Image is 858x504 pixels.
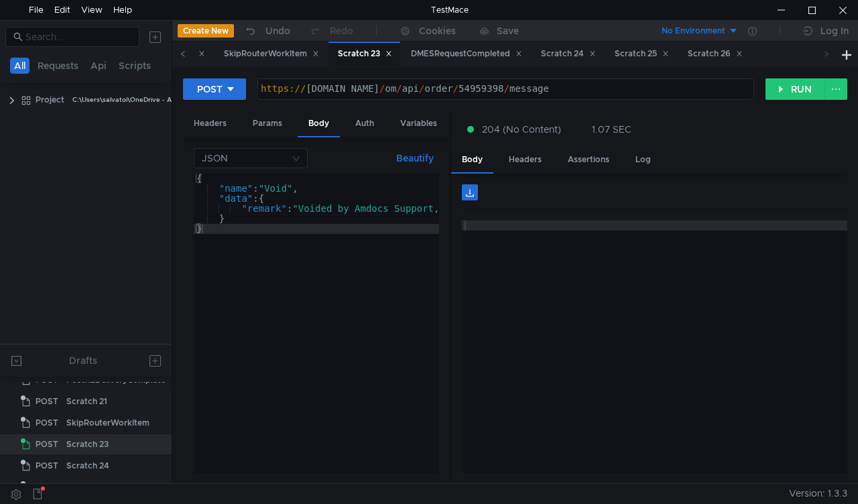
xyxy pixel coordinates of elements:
div: Auth [345,111,385,136]
span: POST [36,477,58,497]
div: Headers [183,111,237,136]
button: Beautify [391,150,439,166]
div: Scratch 24 [66,456,109,476]
div: Scratch 25 [66,477,109,497]
button: All [10,58,29,74]
div: SkipRouterWorkItem [66,413,149,433]
input: Search... [25,29,131,44]
div: Scratch 23 [66,434,109,454]
div: Scratch 23 [338,47,392,61]
span: POST [36,456,58,476]
div: Body [298,111,340,137]
span: 204 (No Content) [482,122,561,137]
div: 1.07 SEC [592,123,631,135]
button: Scripts [115,58,155,74]
button: RUN [765,78,825,100]
button: Undo [234,21,300,41]
button: POST [183,78,246,100]
div: Headers [498,147,552,172]
div: DMESRequestCompleted [411,47,522,61]
div: Project [36,90,64,110]
div: SkipRouterWorkItem [224,47,319,61]
span: POST [36,434,58,454]
div: Save [497,26,519,36]
button: Create New [178,24,234,38]
div: Variables [389,111,448,136]
span: Version: 1.3.3 [789,484,847,503]
div: C:\Users\salvatoi\OneDrive - AMDOCS\Backup Folders\Documents\testmace\Project [72,90,344,110]
div: Scratch 25 [615,47,669,61]
div: Drafts [69,353,97,369]
div: Scratch 21 [66,391,107,412]
div: Redo [330,23,353,39]
button: No Environment [646,20,739,42]
div: Body [451,147,493,174]
div: Params [242,111,293,136]
button: Api [86,58,111,74]
span: POST [36,391,58,412]
button: Redo [300,21,363,41]
div: Log [625,147,662,172]
div: POST [197,82,223,97]
button: Requests [34,58,82,74]
div: Scratch 26 [688,47,743,61]
div: Scratch 24 [541,47,596,61]
div: Undo [265,23,290,39]
span: POST [36,413,58,433]
div: Cookies [419,23,456,39]
div: Log In [820,23,849,39]
div: Assertions [557,147,620,172]
div: No Environment [662,25,725,38]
